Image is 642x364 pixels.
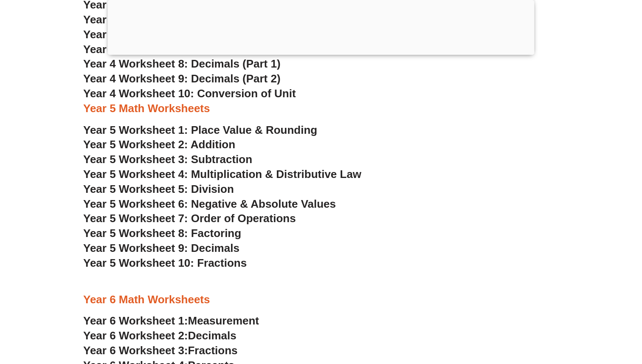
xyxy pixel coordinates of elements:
iframe: Chat Widget [496,268,642,364]
span: Fractions [188,344,238,357]
a: Year 4 Worksheet 5: Multiplication [83,13,262,26]
a: Year 5 Worksheet 2: Addition [83,138,235,151]
span: Year 6 Worksheet 1: [83,314,188,327]
a: Year 6 Worksheet 3:Fractions [83,344,237,357]
a: Year 4 Worksheet 6: Division [83,28,234,41]
a: Year 6 Worksheet 1:Measurement [83,314,259,327]
h3: Year 5 Math Worksheets [83,102,559,116]
a: Year 4 Worksheet 8: Decimals (Part 1) [83,57,281,70]
a: Year 5 Worksheet 9: Decimals [83,242,239,254]
a: Year 5 Worksheet 1: Place Value & Rounding [83,124,317,136]
span: Measurement [188,314,259,327]
a: Year 5 Worksheet 4: Multiplication & Distributive Law [83,168,361,181]
span: Year 6 Worksheet 2: [83,329,188,342]
a: Year 5 Worksheet 10: Fractions [83,257,247,269]
a: Year 5 Worksheet 6: Negative & Absolute Values [83,198,336,210]
span: Decimals [188,329,237,342]
a: Year 5 Worksheet 7: Order of Operations [83,212,296,225]
a: Year 5 Worksheet 5: Division [83,183,234,195]
a: Year 4 Worksheet 7: Fractions [83,43,241,56]
a: Year 4 Worksheet 9: Decimals (Part 2) [83,72,281,85]
a: Year 4 Worksheet 10: Conversion of Unit [83,87,296,100]
a: Year 6 Worksheet 2:Decimals [83,329,237,342]
h3: Year 6 Math Worksheets [83,293,559,307]
span: Year 6 Worksheet 3: [83,344,188,357]
a: Year 5 Worksheet 8: Factoring [83,227,241,240]
a: Year 5 Worksheet 3: Subtraction [83,153,252,166]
